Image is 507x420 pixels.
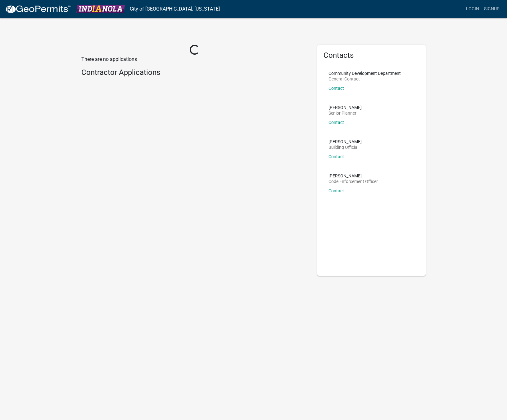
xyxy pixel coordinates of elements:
[76,5,125,13] img: City of Indianola, Iowa
[482,3,502,15] a: Signup
[328,105,362,110] p: [PERSON_NAME]
[81,56,308,63] p: There are no applications
[328,179,378,184] p: Code Enforcement Officer
[328,154,344,159] a: Contact
[328,188,344,193] a: Contact
[328,145,362,149] p: Building Official
[328,77,401,81] p: General Contact
[324,51,420,60] h5: Contacts
[130,4,220,14] a: City of [GEOGRAPHIC_DATA], [US_STATE]
[328,120,344,125] a: Contact
[328,71,401,75] p: Community Development Department
[328,111,362,115] p: Senior Planner
[328,86,344,91] a: Contact
[328,174,378,178] p: [PERSON_NAME]
[464,3,482,15] a: Login
[328,139,362,144] p: [PERSON_NAME]
[81,68,308,77] h4: Contractor Applications
[81,68,308,80] wm-workflow-list-section: Contractor Applications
